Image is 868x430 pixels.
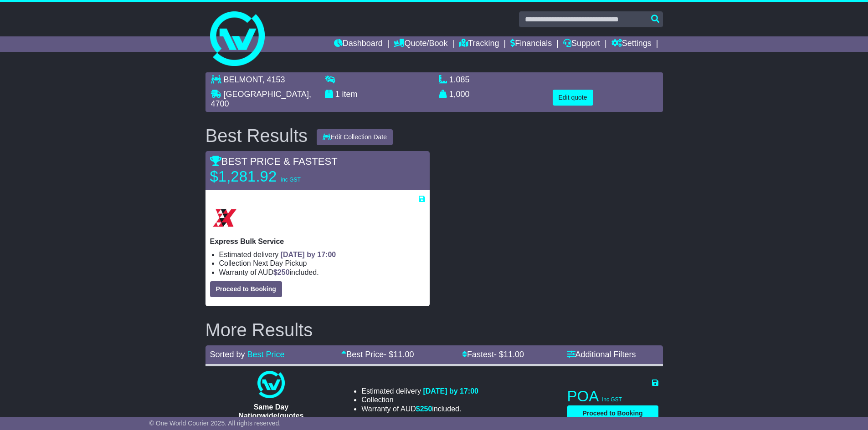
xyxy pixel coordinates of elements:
[224,75,262,84] span: BELMONT
[262,75,285,84] span: , 4153
[238,403,303,428] span: Same Day Nationwide(quotes take 0.5-1 hour)
[341,350,414,359] a: Best Price- $11.00
[219,259,425,268] li: Collection
[210,281,282,297] button: Proceed to Booking
[317,129,393,145] button: Edit Collection Date
[210,237,425,246] p: Express Bulk Service
[462,350,524,359] a: Fastest- $11.00
[210,203,239,233] img: Border Express: Express Bulk Service
[281,251,336,258] span: [DATE] by 17:00
[219,268,425,277] li: Warranty of AUD included.
[247,350,285,359] a: Best Price
[334,36,383,52] a: Dashboard
[273,268,290,276] span: $
[257,371,285,398] img: One World Courier: Same Day Nationwide(quotes take 0.5-1 hour)
[253,259,307,267] span: Next Day Pickup
[361,405,478,413] li: Warranty of AUD included.
[563,36,600,52] a: Support
[335,90,340,99] span: 1
[211,90,311,109] span: , 4700
[361,387,478,395] li: Estimated delivery
[567,350,636,359] a: Additional Filters
[459,36,499,52] a: Tracking
[602,396,622,403] span: inc GST
[393,350,414,359] span: 11.00
[281,177,300,183] span: inc GST
[420,405,432,413] span: 250
[219,250,425,259] li: Estimated delivery
[210,350,245,359] span: Sorted by
[567,387,658,405] p: POA
[423,387,478,395] span: [DATE] by 17:00
[510,36,552,52] a: Financials
[342,90,358,99] span: item
[494,350,524,359] span: - $
[210,156,338,167] span: BEST PRICE & FASTEST
[384,350,414,359] span: - $
[205,320,663,340] h2: More Results
[611,36,652,52] a: Settings
[449,75,470,84] span: 1.085
[210,167,324,186] p: $1,281.92
[394,36,447,52] a: Quote/Book
[149,420,281,427] span: © One World Courier 2025. All rights reserved.
[553,90,593,106] button: Edit quote
[503,350,524,359] span: 11.00
[201,126,313,146] div: Best Results
[224,90,309,99] span: [GEOGRAPHIC_DATA]
[567,405,658,421] button: Proceed to Booking
[277,268,290,276] span: 250
[416,405,432,413] span: $
[449,90,470,99] span: 1,000
[361,395,478,404] li: Collection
